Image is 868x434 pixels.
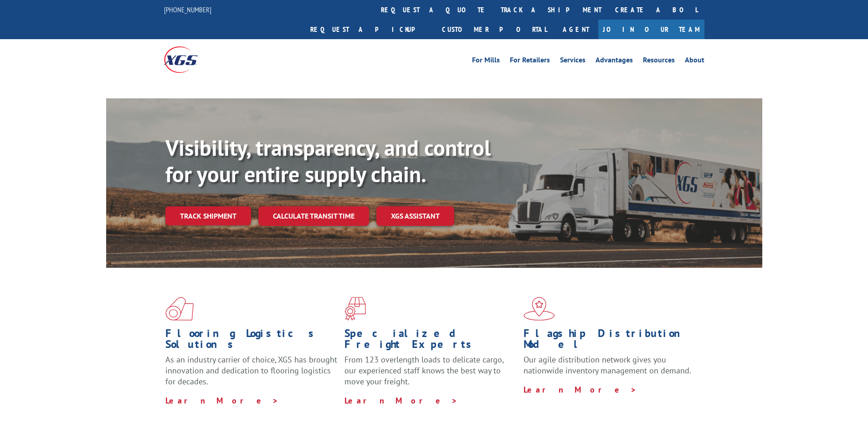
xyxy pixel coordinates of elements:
a: For Retailers [510,56,550,66]
span: Our agile distribution network gives you nationwide inventory management on demand. [524,354,691,376]
a: Join Our Team [598,20,704,39]
a: About [685,56,704,66]
a: Learn More > [165,395,279,406]
a: For Mills [472,56,500,66]
a: Track shipment [165,206,251,225]
a: Calculate transit time [258,206,369,226]
img: xgs-icon-focused-on-flooring-red [344,297,366,321]
span: As an industry carrier of choice, XGS has brought innovation and dedication to flooring logistics... [165,354,337,387]
a: XGS ASSISTANT [376,206,454,226]
h1: Specialized Freight Experts [344,328,517,354]
h1: Flooring Logistics Solutions [165,328,338,354]
p: From 123 overlength loads to delicate cargo, our experienced staff knows the best way to move you... [344,354,517,395]
a: Learn More > [344,395,458,406]
a: Services [560,56,586,66]
a: [PHONE_NUMBER] [164,5,211,14]
img: xgs-icon-total-supply-chain-intelligence-red [165,297,194,321]
img: xgs-icon-flagship-distribution-model-red [524,297,555,321]
a: Advantages [596,56,633,66]
a: Resources [643,56,675,66]
a: Customer Portal [435,20,554,39]
a: Learn More > [524,384,637,395]
h1: Flagship Distribution Model [524,328,696,354]
a: Request a pickup [303,20,435,39]
a: Agent [554,20,598,39]
b: Visibility, transparency, and control for your entire supply chain. [165,133,491,188]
